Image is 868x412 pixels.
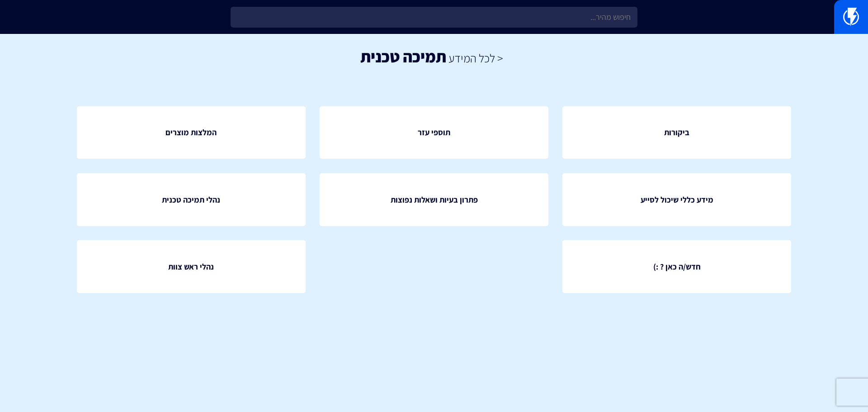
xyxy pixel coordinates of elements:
[418,127,450,138] span: תוספי עזר
[77,106,306,159] a: המלצות מוצרים
[653,261,701,273] span: חדש/ה כאן ? :)
[77,173,306,226] a: נהלי תמיכה טכנית
[391,194,478,206] span: פתרון בעיות ושאלות נפוצות
[562,106,791,159] a: ביקורות
[231,7,637,28] input: חיפוש מהיר...
[562,173,791,226] a: מידע כללי שיכול לסייע
[165,127,217,138] span: המלצות מוצרים
[168,261,214,273] span: נהלי ראש צוות
[77,240,306,293] a: נהלי ראש צוות
[448,50,503,66] a: < לכל המידע
[664,127,689,138] span: ביקורות
[320,106,548,159] a: תוספי עזר
[320,173,548,226] a: פתרון בעיות ושאלות נפוצות
[360,47,446,66] h1: תמיכה טכנית
[562,240,791,293] a: חדש/ה כאן ? :)
[641,194,713,206] span: מידע כללי שיכול לסייע
[162,194,220,206] span: נהלי תמיכה טכנית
